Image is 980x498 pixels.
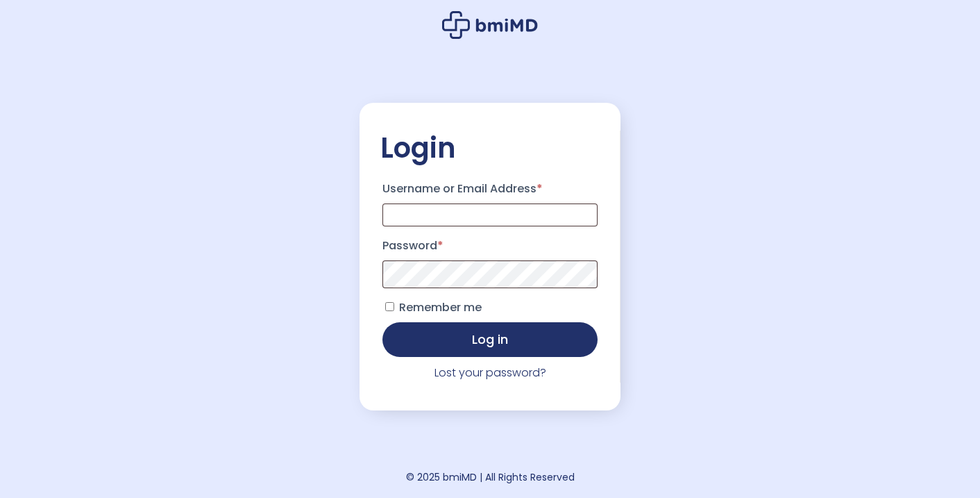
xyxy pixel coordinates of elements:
[380,131,600,165] h2: Login
[434,365,546,381] a: Lost your password?
[385,302,394,311] input: Remember me
[406,467,575,487] div: © 2025 bmiMD | All Rights Reserved
[382,322,598,357] button: Log in
[382,178,598,200] label: Username or Email Address
[382,235,598,257] label: Password
[399,299,482,315] span: Remember me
